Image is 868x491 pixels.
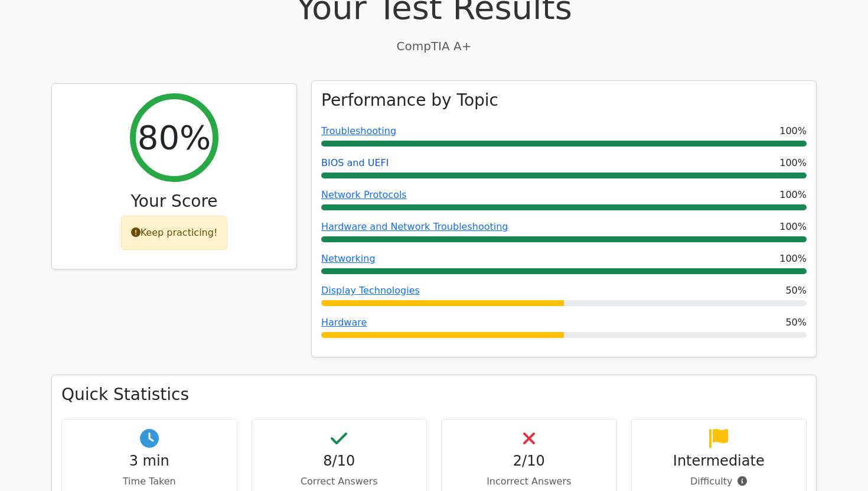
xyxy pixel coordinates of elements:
[138,118,211,157] h2: 80%
[321,125,396,136] a: Troubleshooting
[779,156,807,170] span: 100%
[641,474,797,489] p: Difficulty
[321,317,367,328] a: Hardware
[262,474,417,489] p: Correct Answers
[779,124,807,138] span: 100%
[262,453,417,470] h4: 8/10
[779,188,807,202] span: 100%
[71,474,227,489] p: Time Taken
[321,90,498,110] h3: Performance by Topic
[61,385,807,405] h3: Quick Statistics
[71,453,227,470] h4: 3 min
[121,216,228,250] div: Keep practicing!
[321,253,376,264] a: Networking
[61,191,287,212] h3: Your Score
[321,285,420,296] a: Display Technologies
[451,453,607,470] h4: 2/10
[779,252,807,266] span: 100%
[321,221,508,232] a: Hardware and Network Troubleshooting
[641,453,797,470] h4: Intermediate
[51,37,817,55] p: CompTIA A+
[451,474,607,489] p: Incorrect Answers
[785,316,807,330] span: 50%
[321,157,389,168] a: BIOS and UEFI
[321,189,407,200] a: Network Protocols
[779,220,807,234] span: 100%
[785,284,807,298] span: 50%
